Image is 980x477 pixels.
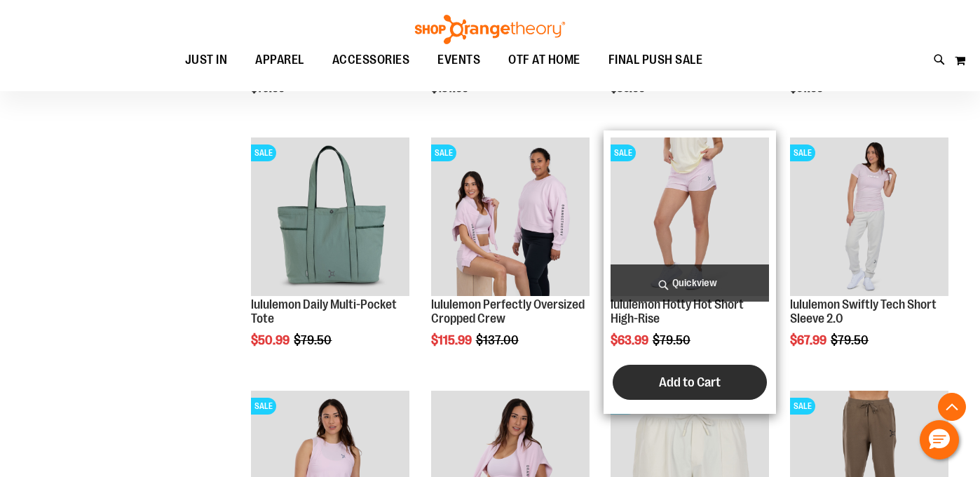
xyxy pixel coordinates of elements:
[431,145,456,161] span: SALE
[611,297,744,325] a: lululemon Hotty Hot Short High-Rise
[431,297,585,325] a: lululemon Perfectly Oversized Cropped Crew
[653,333,693,347] span: $79.50
[251,137,409,296] img: lululemon Daily Multi-Pocket Tote
[255,44,304,76] span: APPAREL
[790,333,829,347] span: $67.99
[423,44,494,76] a: EVENTS
[171,44,242,76] a: JUST IN
[604,130,776,414] div: product
[318,44,424,76] a: ACCESSORIES
[790,137,948,298] a: lululemon Swiftly Tech Short Sleeve 2.0SALE
[508,44,580,76] span: OTF AT HOME
[611,137,769,296] img: lululemon Hotty Hot Short High-Rise
[790,297,937,325] a: lululemon Swiftly Tech Short Sleeve 2.0
[611,145,636,161] span: SALE
[437,44,480,76] span: EVENTS
[790,398,815,415] span: SALE
[611,333,651,347] span: $63.99
[294,333,334,347] span: $79.50
[611,264,769,302] a: Quickview
[241,44,318,76] a: APPAREL
[431,333,474,347] span: $115.99
[608,44,703,76] span: FINAL PUSH SALE
[244,130,416,383] div: product
[613,365,767,400] button: Add to Cart
[611,137,769,298] a: lululemon Hotty Hot Short High-RiseSALE
[332,44,410,76] span: ACCESSORIES
[476,333,521,347] span: $137.00
[431,137,590,296] img: lululemon Perfectly Oversized Cropped Crew
[783,130,955,383] div: product
[251,333,292,347] span: $50.99
[938,393,966,421] button: Back To Top
[424,130,597,383] div: product
[251,145,276,161] span: SALE
[920,420,959,459] button: Hello, have a question? Let’s chat.
[831,333,871,347] span: $79.50
[251,398,276,415] span: SALE
[185,44,228,76] span: JUST IN
[659,375,721,390] span: Add to Cart
[594,44,717,76] a: FINAL PUSH SALE
[251,137,409,298] a: lululemon Daily Multi-Pocket ToteSALE
[251,297,397,325] a: lululemon Daily Multi-Pocket Tote
[413,15,567,44] img: Shop Orangetheory
[790,145,815,161] span: SALE
[494,44,594,76] a: OTF AT HOME
[790,137,948,296] img: lululemon Swiftly Tech Short Sleeve 2.0
[431,137,590,298] a: lululemon Perfectly Oversized Cropped CrewSALE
